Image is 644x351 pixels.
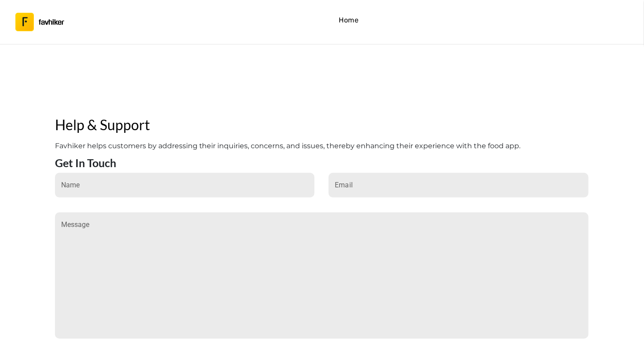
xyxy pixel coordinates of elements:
[335,12,363,32] button: Home
[339,15,359,26] h4: Home
[39,19,64,26] h3: favhiker
[55,113,589,136] h1: Help & Support
[55,139,589,153] h2: Favhiker helps customers by addressing their inquiries, concerns, and issues, thereby enhancing t...
[55,156,116,169] h3: Get In Touch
